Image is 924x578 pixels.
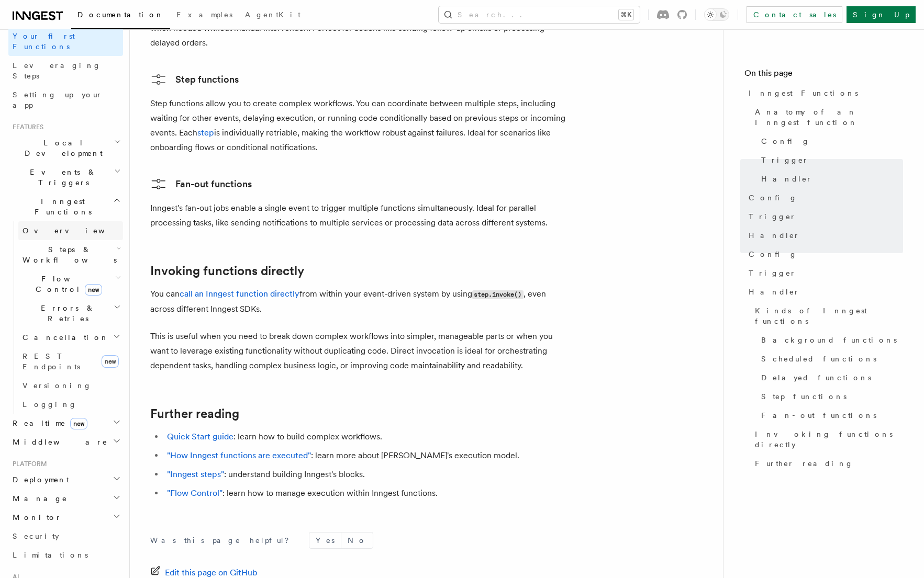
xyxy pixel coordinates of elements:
span: Deployment [8,474,69,485]
a: Config [744,245,903,264]
a: Sign Up [847,6,916,23]
span: Step functions [761,391,847,402]
span: Errors & Retries [18,303,114,324]
a: REST Endpointsnew [18,347,123,376]
li: : learn how to manage execution within Inngest functions. [164,486,569,501]
span: new [70,418,87,429]
a: Background functions [757,331,903,349]
span: Middleware [8,437,108,447]
span: Setting up your app [13,90,103,109]
a: "Inngest steps" [167,469,224,479]
span: Anatomy of an Inngest function [755,107,903,128]
span: Cancellation [18,332,109,343]
a: Fan-out functions [757,406,903,425]
span: Your first Functions [13,32,75,51]
button: Flow Controlnew [18,269,123,299]
a: Trigger [757,151,903,169]
button: Monitor [8,508,123,527]
span: Config [761,136,810,146]
span: Security [13,532,59,540]
button: Cancellation [18,328,123,347]
button: Manage [8,489,123,508]
span: Versioning [23,381,92,390]
button: Inngest Functions [8,192,123,221]
span: Invoking functions directly [755,429,903,450]
button: Deployment [8,470,123,489]
span: Scheduled functions [761,354,876,364]
a: Delayed functions [757,368,903,387]
a: Trigger [744,207,903,226]
span: Delayed functions [761,372,871,383]
a: Kinds of Inngest functions [751,301,903,331]
a: Setting up your app [8,85,123,115]
li: : learn how to build complex workflows. [164,429,569,444]
a: "Flow Control" [167,488,222,498]
button: Search...⌘K [439,6,640,23]
a: Fan-out functions [150,176,252,192]
a: Documentation [71,3,170,29]
span: Realtime [8,418,87,428]
a: Limitations [8,546,123,564]
li: : learn more about [PERSON_NAME]'s execution model. [164,448,569,463]
span: Trigger [761,155,809,165]
span: Monitor [8,512,62,523]
span: Config [749,249,797,259]
a: Contact sales [747,6,842,23]
button: No [341,532,373,548]
span: Handler [749,287,800,297]
a: Step functions [757,387,903,406]
button: Errors & Retries [18,299,123,328]
a: Versioning [18,376,123,395]
span: new [102,355,119,368]
kbd: ⌘K [619,9,633,20]
span: Fan-out functions [761,410,876,421]
a: Scheduled functions [757,349,903,368]
a: AgentKit [239,3,307,28]
a: Examples [170,3,239,28]
a: call an Inngest function directly [180,289,299,299]
span: Manage [8,493,68,504]
span: Inngest Functions [8,196,113,217]
a: Further reading [150,406,239,421]
button: Realtimenew [8,414,123,433]
span: Documentation [77,10,164,19]
a: Handler [744,226,903,245]
button: Steps & Workflows [18,240,123,269]
span: Local Development [8,138,114,158]
button: Events & Triggers [8,163,123,192]
span: Platform [8,460,47,468]
a: Logging [18,395,123,414]
a: Quick Start guide [167,432,233,441]
a: Trigger [744,264,903,282]
a: Invoking functions directly [751,425,903,454]
span: Flow Control [18,274,115,294]
span: REST Endpoints [23,352,80,371]
p: Inngest's fan-out jobs enable a single event to trigger multiple functions simultaneously. Ideal ... [150,201,569,230]
a: Invoking functions directly [150,264,304,278]
a: step [197,128,214,138]
p: Step functions allow you to create complex workflows. You can coordinate between multiple steps, ... [150,96,569,155]
a: Overview [18,221,123,240]
h4: On this page [744,67,903,84]
button: Yes [309,532,341,548]
span: Background functions [761,335,897,345]
div: Inngest Functions [8,221,123,414]
span: Limitations [13,551,88,559]
span: Logging [23,400,77,409]
span: Trigger [749,268,796,278]
span: Inngest Functions [749,88,858,98]
span: AgentKit [245,10,300,19]
p: Was this page helpful? [150,535,296,546]
a: "How Inngest functions are executed" [167,450,311,460]
span: Steps & Workflows [18,244,117,265]
a: Leveraging Steps [8,56,123,85]
a: Inngest Functions [744,84,903,103]
p: This is useful when you need to break down complex workflows into simpler, manageable parts or wh... [150,329,569,373]
button: Toggle dark mode [704,8,729,21]
span: Overview [23,226,130,235]
a: Step functions [150,71,239,88]
p: You can from within your event-driven system by using , even across different Inngest SDKs. [150,287,569,316]
span: Events & Triggers [8,167,114,188]
a: Your first Functions [8,27,123,56]
button: Middleware [8,433,123,451]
